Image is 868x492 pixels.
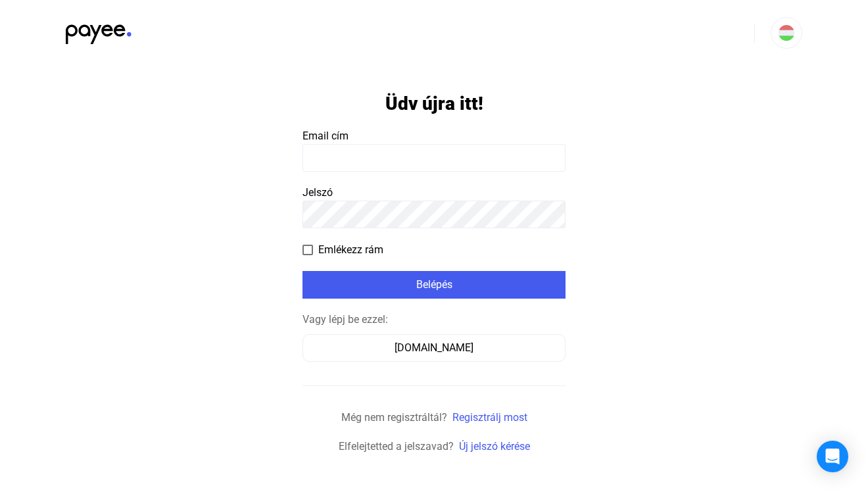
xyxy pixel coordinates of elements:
[817,441,848,472] div: Open Intercom Messenger
[452,411,527,424] a: Regisztrálj most
[302,271,566,299] button: Belépés
[302,130,349,142] span: Email cím
[302,341,566,354] a: [DOMAIN_NAME]
[307,340,561,356] div: [DOMAIN_NAME]
[459,440,530,453] a: Új jelszó kérése
[66,17,132,44] img: black-payee-blue-dot.svg
[302,312,566,328] div: Vagy lépj be ezzel:
[341,411,447,424] span: Még nem regisztráltál?
[385,92,483,115] h1: Üdv újra itt!
[771,17,802,49] button: HU
[339,440,454,453] span: Elfelejtetted a jelszavad?
[302,186,333,199] span: Jelszó
[306,277,562,293] div: Belépés
[779,25,794,41] img: HU
[318,242,383,258] span: Emlékezz rám
[302,334,566,362] button: [DOMAIN_NAME]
